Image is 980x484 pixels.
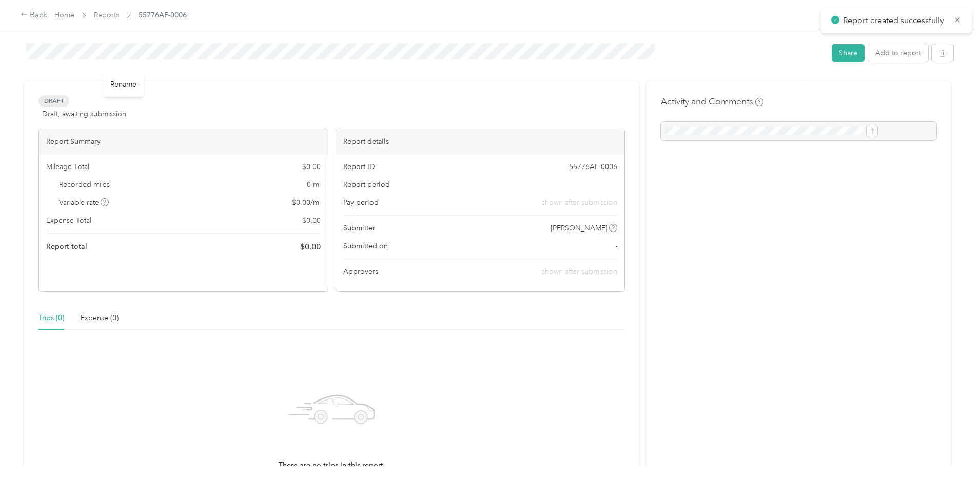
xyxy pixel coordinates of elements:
h4: Activity and Comments [661,95,763,108]
span: Variable rate [59,197,109,208]
span: Report ID [343,161,375,172]
span: Recorded miles [59,179,110,190]
span: 0 mi [307,179,321,190]
span: Pay period [343,197,379,208]
span: [PERSON_NAME] [551,223,607,234]
div: Expense (0) [81,312,119,324]
span: $ 0.00 [302,215,321,226]
span: Draft [38,95,69,107]
button: Add to report [868,44,928,62]
span: $ 0.00 [300,241,321,253]
div: Trips (0) [38,312,64,324]
span: Report total [46,241,87,252]
span: shown after submission [542,197,617,208]
div: Report Summary [39,129,328,154]
button: Share [832,44,865,62]
span: Approvers [343,266,378,277]
span: shown after submission [542,267,617,276]
span: 55776AF-0006 [139,10,187,20]
span: Submitted on [343,241,388,251]
iframe: Everlance-gr Chat Button Frame [923,427,980,484]
span: Report period [343,179,390,190]
p: Report created successfully [843,14,946,27]
a: Reports [94,11,119,19]
a: Home [54,11,74,19]
p: There are no trips in this report. [279,460,385,471]
span: - [615,241,617,251]
span: $ 0.00 [302,161,321,172]
span: Expense Total [46,215,91,226]
span: $ 0.00 / mi [292,197,321,208]
span: 55776AF-0006 [569,161,617,172]
span: Submitter [343,223,375,234]
div: Rename [103,72,144,97]
span: Mileage Total [46,161,89,172]
span: Draft, awaiting submission [42,109,126,119]
div: Report details [336,129,625,154]
div: Back [21,9,47,22]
